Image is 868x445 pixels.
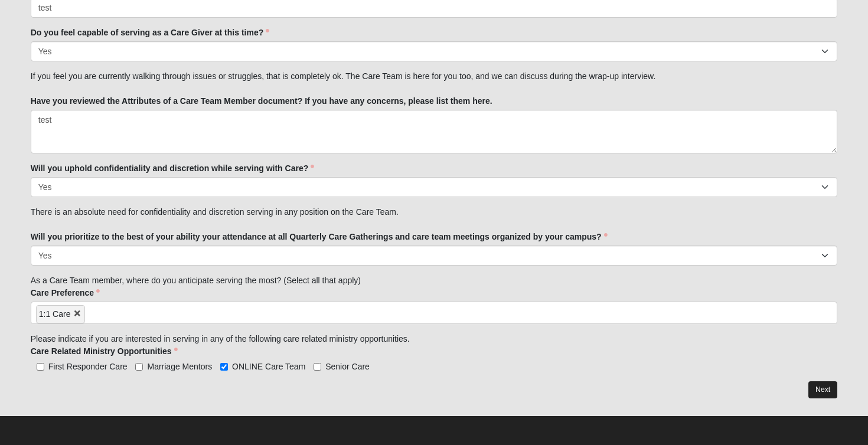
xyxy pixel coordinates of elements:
span: 1:1 Care [39,309,71,319]
input: First Responder Care [37,363,44,371]
label: Care Related Ministry Opportunities [31,345,178,357]
label: Care Preference [31,287,100,299]
span: Marriage Mentors [147,362,212,371]
input: Senior Care [314,363,321,371]
span: Senior Care [325,362,370,371]
span: ONLINE Care Team [232,362,305,371]
label: Will you uphold confidentiality and discretion while serving with Care? [31,162,314,174]
input: Marriage Mentors [135,363,143,371]
a: Next [808,381,837,398]
label: Will you prioritize to the best of your ability your attendance at all Quarterly Care Gatherings ... [31,231,608,243]
label: Have you reviewed the Attributes of a Care Team Member document? If you have any concerns, please... [31,95,492,107]
span: First Responder Care [48,362,128,371]
input: ONLINE Care Team [220,363,228,371]
label: Do you feel capable of serving as a Care Giver at this time? [31,27,269,38]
